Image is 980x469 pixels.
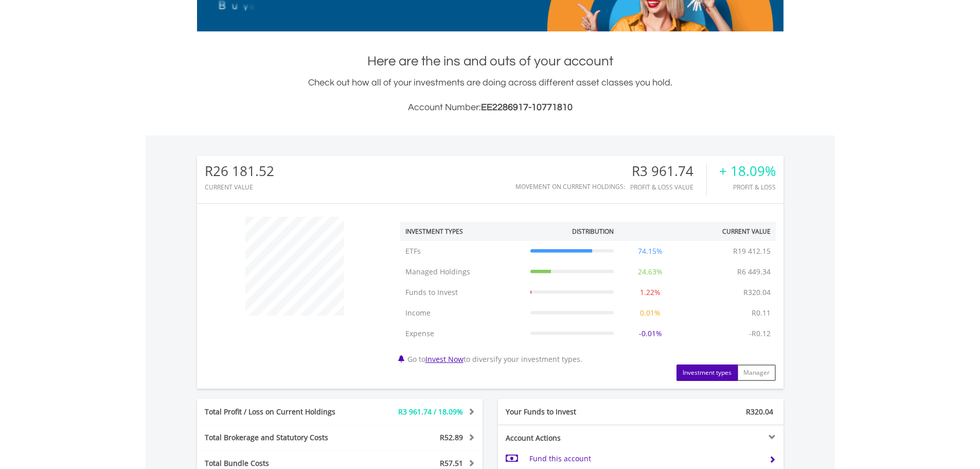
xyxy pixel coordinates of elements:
span: R52.89 [440,432,463,442]
td: Funds to Invest [400,282,525,303]
td: 1.22% [619,282,682,303]
td: 74.15% [619,241,682,262]
h3: Account Number: [197,100,783,115]
div: CURRENT VALUE [205,184,274,190]
th: Current Value [682,222,776,241]
div: Total Brokerage and Statutory Costs [197,432,364,443]
td: 0.01% [619,303,682,323]
td: Expense [400,323,525,344]
td: ETFs [400,241,525,262]
td: Managed Holdings [400,262,525,282]
div: Total Profit / Loss on Current Holdings [197,407,364,417]
div: R3 961.74 [630,164,706,179]
td: 24.63% [619,262,682,282]
div: R26 181.52 [205,164,274,179]
div: Profit & Loss Value [630,184,706,190]
span: R3 961.74 / 18.09% [398,407,463,416]
div: Go to to diversify your investment types. [393,212,783,381]
td: Income [400,303,525,323]
td: R19 412.15 [728,241,776,262]
div: Distribution [572,227,614,236]
div: Account Actions [498,433,641,443]
div: Your Funds to Invest [498,407,641,417]
button: Manager [737,364,776,381]
td: -0.01% [619,323,682,344]
td: R320.04 [738,282,776,303]
td: R0.11 [746,303,776,323]
td: -R0.12 [744,323,776,344]
div: + 18.09% [719,164,776,179]
h1: Here are the ins and outs of your account [197,52,783,71]
div: Movement on Current Holdings: [515,183,625,190]
button: Investment types [676,364,738,381]
td: R6 449.34 [732,262,776,282]
a: Invest Now [425,354,464,364]
th: Investment Types [400,222,525,241]
span: R320.04 [746,407,773,416]
div: Total Bundle Costs [197,458,364,468]
td: Fund this account [529,451,760,466]
div: Check out how all of your investments are doing across different asset classes you hold. [197,76,783,115]
span: R57.51 [440,458,463,468]
span: EE2286917-10771810 [481,102,573,112]
div: Profit & Loss [719,184,776,190]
